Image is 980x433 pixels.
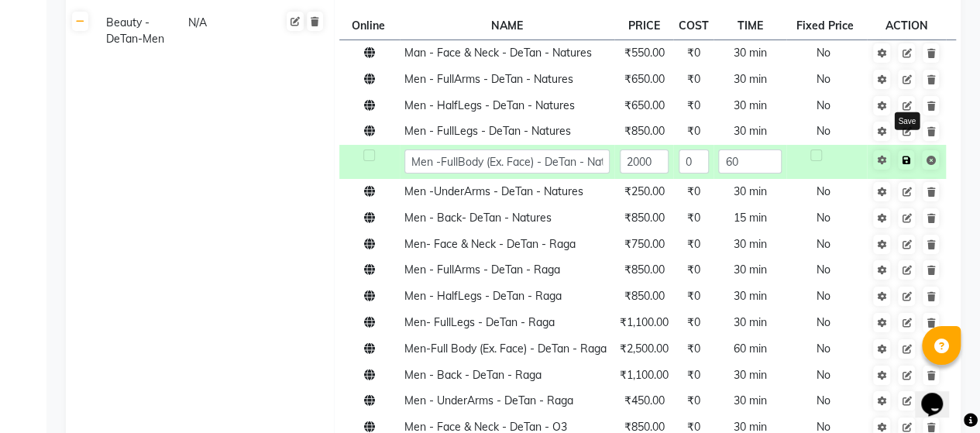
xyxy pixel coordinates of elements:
span: 30 min [734,237,767,251]
span: Men - HalfLegs - DeTan - Natures [404,98,575,112]
div: Save [894,112,920,130]
th: PRICE [614,13,673,40]
span: Men - FullArms - DeTan - Raga [404,263,560,277]
span: ₹0 [687,342,700,356]
span: No [817,393,830,407]
span: ₹0 [687,237,700,251]
span: ₹0 [687,184,700,198]
span: ₹0 [687,211,700,225]
span: Men -UnderArms - DeTan - Natures [404,184,583,198]
span: No [817,184,830,198]
span: No [817,72,830,86]
span: ₹0 [687,46,700,60]
span: 30 min [734,184,767,198]
th: TIME [714,13,786,40]
span: Men- FullLegs - DeTan - Raga [404,315,555,329]
span: ₹0 [687,263,700,277]
span: Men- Face & Neck - DeTan - Raga [404,237,576,251]
span: 30 min [734,98,767,112]
span: No [817,289,830,303]
span: No [817,263,830,277]
span: ₹850.00 [624,211,664,225]
span: No [817,315,830,329]
span: Men - UnderArms - DeTan - Raga [404,393,573,407]
span: ₹550.00 [624,46,664,60]
span: ₹850.00 [624,124,664,138]
div: Beauty - DeTan-Men [100,13,180,49]
th: Fixed Price [786,13,867,40]
span: No [817,124,830,138]
span: ₹0 [687,289,700,303]
span: ₹1,100.00 [620,368,669,382]
span: 30 min [734,393,767,407]
span: No [817,98,830,112]
span: Men - Back - DeTan - Raga [404,368,542,382]
th: COST [673,13,714,40]
span: Men - FullArms - DeTan - Natures [404,72,573,86]
span: ₹750.00 [624,237,664,251]
span: Man - Face & Neck - DeTan - Natures [404,46,592,60]
span: ₹250.00 [624,184,664,198]
span: No [817,237,830,251]
span: ₹2,500.00 [620,342,669,356]
span: ₹0 [687,368,700,382]
span: 60 min [734,342,767,356]
span: 30 min [734,72,767,86]
span: 30 min [734,124,767,138]
span: ₹1,100.00 [620,315,669,329]
span: ₹0 [687,315,700,329]
span: No [817,46,830,60]
span: 30 min [734,289,767,303]
span: Men - FullLegs - DeTan - Natures [404,124,571,138]
span: 15 min [734,211,767,225]
th: NAME [400,13,615,40]
span: 30 min [734,263,767,277]
span: No [817,211,830,225]
span: Men - HalfLegs - DeTan - Raga [404,289,562,303]
span: ₹0 [687,72,700,86]
span: ₹850.00 [624,263,664,277]
span: 30 min [734,315,767,329]
span: ₹650.00 [624,98,664,112]
th: Online [339,13,399,40]
span: ₹450.00 [624,393,664,407]
div: N/A [187,13,266,49]
span: ₹0 [687,124,700,138]
span: No [817,342,830,356]
span: ₹650.00 [624,72,664,86]
iframe: chat widget [915,371,965,418]
th: ACTION [867,13,946,40]
span: 30 min [734,368,767,382]
span: ₹0 [687,393,700,407]
span: Men - Back- DeTan - Natures [404,211,552,225]
span: Men-Full Body (Ex. Face) - DeTan - Raga [404,342,607,356]
span: ₹0 [687,98,700,112]
span: No [817,368,830,382]
span: 30 min [734,46,767,60]
span: ₹850.00 [624,289,664,303]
